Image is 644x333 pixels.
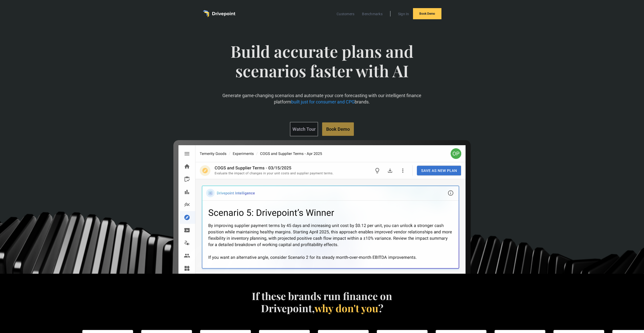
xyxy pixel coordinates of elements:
a: Book Demo [322,122,354,136]
a: Customers [334,11,357,17]
a: Book Demo [413,8,441,19]
a: home [203,10,235,17]
h4: If these brands run finance on Drivepoint, ? [249,290,395,314]
span: why don't you [315,301,378,315]
span: Build accurate plans and scenarios faster with AI [210,42,434,91]
a: Watch Tour [290,122,318,136]
a: Benchmarks [359,11,385,17]
a: Sign In [395,11,412,17]
span: built just for consumer and CPG [291,99,355,104]
p: Generate game-changing scenarios and automate your core forecasting with our intelligent finance ... [210,92,434,105]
